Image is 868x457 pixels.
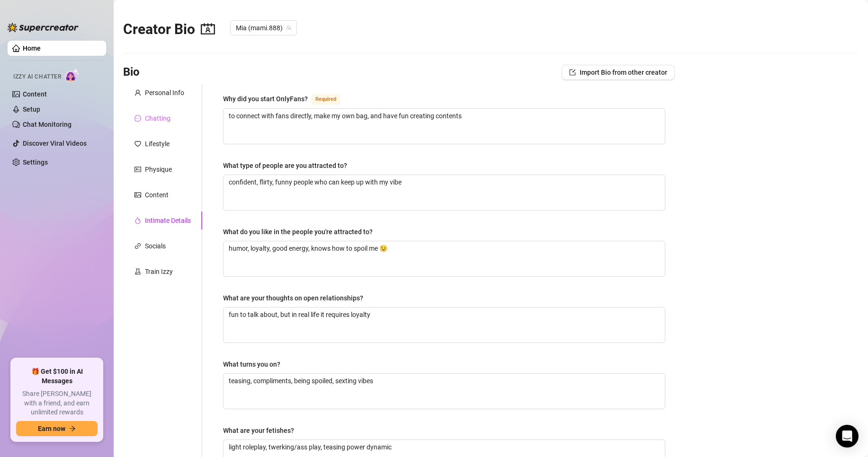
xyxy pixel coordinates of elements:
a: Discover Viral Videos [23,140,87,147]
span: fire [134,217,141,224]
div: Train Izzy [145,266,173,277]
span: idcard [134,166,141,173]
span: contacts [201,22,215,36]
span: experiment [134,268,141,275]
div: Socials [145,241,166,251]
label: What are your fetishes? [223,425,301,436]
div: Why did you start OnlyFans? [223,94,308,104]
img: logo-BBDzfeDw.svg [8,23,79,32]
span: 🎁 Get $100 in AI Messages [16,367,98,386]
label: What turns you on? [223,359,287,369]
span: user [134,89,141,96]
textarea: What type of people are you attracted to? [224,175,665,210]
label: What do you like in the people you're attracted to? [223,227,379,237]
span: Izzy AI Chatter [13,72,61,81]
span: Earn now [38,425,65,432]
div: Intimate Details [145,215,191,226]
div: Physique [145,164,172,175]
div: Content [145,190,169,200]
label: What type of people are you attracted to? [223,160,354,171]
span: message [134,115,141,122]
span: Import Bio from other creator [580,69,667,76]
h3: Bio [123,65,140,80]
div: Lifestyle [145,139,170,149]
span: import [569,69,576,76]
div: Personal Info [145,88,184,98]
span: picture [134,192,141,198]
div: Open Intercom Messenger [836,425,859,448]
span: Share [PERSON_NAME] with a friend, and earn unlimited rewards [16,389,98,417]
label: What are your thoughts on open relationships? [223,293,370,303]
button: Earn nowarrow-right [16,421,98,436]
span: arrow-right [69,425,76,432]
div: What are your fetishes? [223,425,294,436]
span: team [286,25,292,31]
span: Mia (mami.888) [236,21,291,35]
a: Settings [23,158,48,166]
h2: Creator Bio [123,20,215,38]
button: Import Bio from other creator [562,65,675,80]
div: What turns you on? [223,359,280,369]
div: What type of people are you attracted to? [223,160,347,171]
textarea: What are your thoughts on open relationships? [224,308,665,343]
span: link [134,243,141,249]
span: Required [312,94,340,105]
a: Home [23,44,41,52]
div: Chatting [145,113,170,123]
textarea: What turns you on? [224,374,665,409]
div: What are your thoughts on open relationships? [223,293,363,303]
span: heart [134,141,141,147]
textarea: Why did you start OnlyFans? [224,109,665,144]
div: What do you like in the people you're attracted to? [223,227,373,237]
label: Why did you start OnlyFans? [223,93,350,105]
img: AI Chatter [65,69,80,82]
a: Setup [23,105,40,113]
a: Chat Monitoring [23,121,72,128]
textarea: What do you like in the people you're attracted to? [224,241,665,276]
a: Content [23,90,47,98]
